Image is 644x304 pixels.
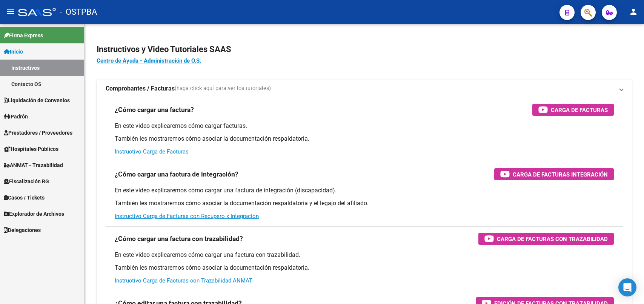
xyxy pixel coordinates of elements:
[106,84,175,93] strong: Comprobantes / Facturas
[4,210,64,218] span: Explorador de Archivos
[115,233,243,244] h3: ¿Cómo cargar una factura con trazabilidad?
[115,135,614,143] p: También les mostraremos cómo asociar la documentación respaldatoria.
[4,193,45,202] span: Casos / Tickets
[115,213,259,220] a: Instructivo Carga de Facturas con Recupero x Integración
[551,105,608,115] span: Carga de Facturas
[115,169,238,180] h3: ¿Cómo cargar una factura de integración?
[97,80,632,98] mat-expansion-panel-header: Comprobantes / Facturas(haga click aquí para ver los tutoriales)
[4,96,70,104] span: Liquidación de Convenios
[532,104,614,116] button: Carga de Facturas
[115,251,614,259] p: En este video explicaremos cómo cargar una factura con trazabilidad.
[115,122,614,130] p: En este video explicaremos cómo cargar facturas.
[97,42,632,57] h2: Instructivos y Video Tutoriales SAAS
[115,277,252,284] a: Instructivo Carga de Facturas con Trazabilidad ANMAT
[4,145,58,153] span: Hospitales Públicos
[115,264,614,272] p: También les mostraremos cómo asociar la documentación respaldatoria.
[115,199,614,207] p: También les mostraremos cómo asociar la documentación respaldatoria y el legajo del afiliado.
[478,233,614,245] button: Carga de Facturas con Trazabilidad
[97,57,201,64] a: Centro de Ayuda - Administración de O.S.
[4,161,63,169] span: ANMAT - Trazabilidad
[497,234,608,244] span: Carga de Facturas con Trazabilidad
[494,168,614,180] button: Carga de Facturas Integración
[4,226,41,234] span: Delegaciones
[4,31,43,40] span: Firma Express
[618,278,636,296] div: Open Intercom Messenger
[115,104,194,115] h3: ¿Cómo cargar una factura?
[4,177,49,186] span: Fiscalización RG
[60,4,97,20] span: - OSTPBA
[175,84,271,93] span: (haga click aquí para ver los tutoriales)
[4,129,72,137] span: Prestadores / Proveedores
[4,48,23,56] span: Inicio
[629,7,638,16] mat-icon: person
[6,7,15,16] mat-icon: menu
[513,170,608,179] span: Carga de Facturas Integración
[115,148,189,155] a: Instructivo Carga de Facturas
[115,186,614,195] p: En este video explicaremos cómo cargar una factura de integración (discapacidad).
[4,112,28,121] span: Padrón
